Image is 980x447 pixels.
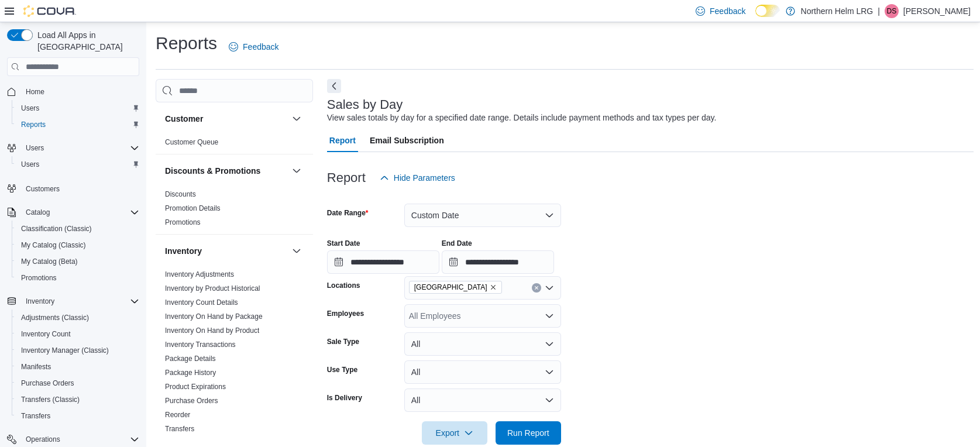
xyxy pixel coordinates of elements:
button: Inventory [21,294,59,308]
h3: Sales by Day [327,98,403,112]
a: Promotions [16,271,61,285]
h3: Inventory [165,245,202,257]
span: Classification (Classic) [21,224,92,233]
span: Promotions [21,273,57,283]
button: Catalog [21,205,54,219]
span: Adjustments (Classic) [16,311,139,325]
span: Adjustments (Classic) [21,313,89,322]
button: Users [21,141,49,155]
span: Transfers (Classic) [16,393,139,407]
span: Package History [165,368,216,377]
p: Northern Helm LRG [801,4,874,18]
input: Dark Mode [755,5,780,17]
span: Transfers [21,411,50,421]
label: End Date [442,239,472,248]
button: Purchase Orders [12,375,144,391]
span: Reorder [165,410,190,420]
span: Users [21,141,139,155]
button: Inventory [165,245,287,257]
a: Users [16,157,44,171]
span: Customer Queue [165,137,218,147]
span: Transfers [16,409,139,423]
span: Inventory [26,297,54,306]
span: Inventory by Product Historical [165,284,260,293]
span: Product Expirations [165,382,226,391]
button: Customer [165,113,287,125]
a: Inventory Count Details [165,298,238,307]
a: Purchase Orders [165,397,218,405]
span: Home [21,84,139,99]
span: Catalog [26,208,50,217]
span: My Catalog (Classic) [21,240,86,250]
span: Report [329,129,356,152]
a: Customer Queue [165,138,218,146]
a: My Catalog (Classic) [16,238,91,252]
button: Customers [2,180,144,197]
label: Is Delivery [327,393,362,403]
button: Hide Parameters [375,166,460,190]
button: Next [327,79,341,93]
img: Cova [23,5,76,17]
a: Reports [16,118,50,132]
label: Employees [327,309,364,318]
span: Manifests [16,360,139,374]
button: Reports [12,116,144,133]
button: Remove Bowmanville from selection in this group [490,284,497,291]
button: Transfers (Classic) [12,391,144,408]
button: Run Report [496,421,561,445]
span: Promotions [165,218,201,227]
button: Users [12,156,144,173]
a: Customers [21,182,64,196]
button: Transfers [12,408,144,424]
a: Transfers [16,409,55,423]
button: Promotions [12,270,144,286]
button: Users [12,100,144,116]
span: My Catalog (Beta) [16,255,139,269]
button: Custom Date [404,204,561,227]
button: Adjustments (Classic) [12,310,144,326]
a: Transfers [165,425,194,433]
span: Inventory Count [21,329,71,339]
button: All [404,360,561,384]
a: Inventory Manager (Classic) [16,343,114,357]
a: Inventory Transactions [165,341,236,349]
button: Inventory Count [12,326,144,342]
span: Inventory Manager (Classic) [16,343,139,357]
input: Press the down key to open a popover containing a calendar. [442,250,554,274]
a: Promotion Details [165,204,221,212]
a: Promotions [165,218,201,226]
a: Inventory On Hand by Product [165,326,259,335]
span: Reports [21,120,46,129]
button: Catalog [2,204,144,221]
button: Inventory [2,293,144,310]
a: Home [21,85,49,99]
span: Catalog [21,205,139,219]
span: Feedback [710,5,745,17]
span: Package Details [165,354,216,363]
span: Run Report [507,427,549,439]
div: View sales totals by day for a specified date range. Details include payment methods and tax type... [327,112,717,124]
button: Open list of options [545,283,554,293]
span: Users [21,104,39,113]
h3: Customer [165,113,203,125]
div: Discounts & Promotions [156,187,313,234]
span: Purchase Orders [21,379,74,388]
p: | [878,4,880,18]
span: Users [26,143,44,153]
label: Date Range [327,208,369,218]
button: Home [2,83,144,100]
a: Inventory On Hand by Package [165,312,263,321]
a: Discounts [165,190,196,198]
span: Inventory On Hand by Package [165,312,263,321]
button: All [404,332,561,356]
span: Load All Apps in [GEOGRAPHIC_DATA] [33,29,139,53]
a: Package Details [165,355,216,363]
a: Classification (Classic) [16,222,97,236]
span: Inventory Manager (Classic) [21,346,109,355]
label: Locations [327,281,360,290]
span: Reports [16,118,139,132]
button: Operations [21,432,65,446]
span: Customers [26,184,60,194]
span: Operations [21,432,139,446]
